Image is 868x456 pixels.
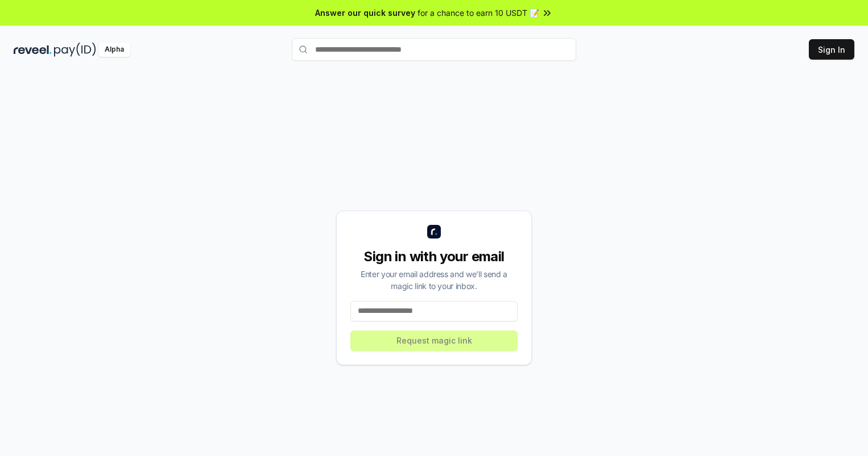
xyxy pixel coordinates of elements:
span: Answer our quick survey [315,7,415,19]
img: pay_id [54,43,96,57]
span: for a chance to earn 10 USDT 📝 [418,7,539,19]
img: reveel_dark [14,43,52,57]
div: Enter your email address and we’ll send a magic link to your inbox. [350,268,518,292]
div: Sign in with your email [350,248,518,266]
img: logo_small [427,225,441,239]
button: Sign In [809,39,854,60]
div: Alpha [98,43,130,57]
